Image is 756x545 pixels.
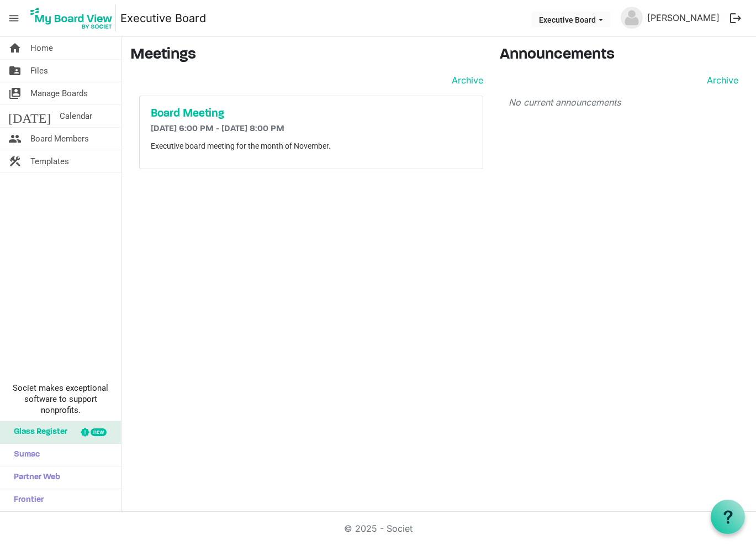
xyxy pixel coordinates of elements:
button: logout [724,7,747,30]
a: My Board View Logo [27,4,120,32]
span: Home [30,37,53,59]
h3: Announcements [500,46,747,65]
a: © 2025 - Societ [344,523,413,534]
span: home [8,37,22,59]
span: Manage Boards [30,82,88,104]
span: people [8,128,22,150]
a: Executive Board [120,7,206,29]
span: Sumac [8,444,40,466]
a: [PERSON_NAME] [643,7,724,29]
span: Templates [30,150,69,172]
img: My Board View Logo [27,4,116,32]
span: Executive board meeting for the month of November. [151,142,331,150]
span: menu [3,8,24,29]
span: Files [30,60,48,82]
a: Board Meeting [151,107,472,120]
span: switch_account [8,82,22,104]
span: Board Members [30,128,89,150]
a: Archive [702,74,738,87]
span: Partner Web [8,467,60,489]
p: No current announcements [509,96,738,109]
h6: [DATE] 6:00 PM - [DATE] 8:00 PM [151,124,472,134]
span: construction [8,150,22,172]
span: folder_shared [8,60,22,82]
img: no-profile-picture.svg [621,7,643,29]
span: Societ makes exceptional software to support nonprofits. [5,382,116,416]
div: new [91,428,107,436]
span: [DATE] [8,105,51,127]
h3: Meetings [130,46,483,65]
span: Calendar [60,105,92,127]
button: Executive Board dropdownbutton [532,12,610,27]
a: Archive [447,74,483,87]
span: Glass Register [8,421,67,443]
span: Frontier [8,489,44,511]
